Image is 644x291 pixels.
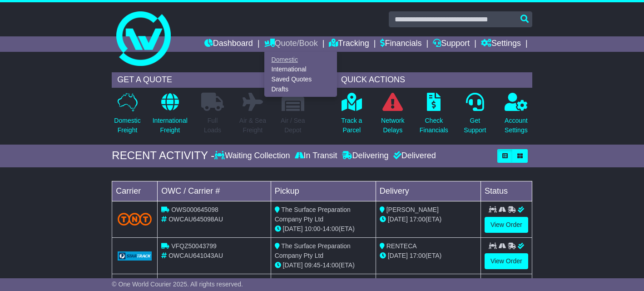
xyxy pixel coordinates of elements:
[265,55,337,65] a: Domestic
[463,92,486,140] a: GetSupport
[168,216,223,223] span: OWCAU645098AU
[153,116,188,135] p: International Freight
[376,181,481,201] td: Delivery
[305,225,321,232] span: 10:00
[271,181,376,201] td: Pickup
[464,116,486,135] p: Get Support
[112,281,243,288] span: © One World Courier 2025. All rights reserved.
[265,65,337,75] a: International
[388,252,408,259] span: [DATE]
[275,261,372,270] div: - (ETA)
[341,92,362,140] a: Track aParcel
[386,206,439,213] span: [PERSON_NAME]
[239,116,266,135] p: Air & Sea Freight
[505,116,528,135] p: Account Settings
[336,72,532,88] div: QUICK ACTIONS
[380,251,477,261] div: (ETA)
[380,215,477,224] div: (ETA)
[112,72,308,88] div: GET A QUOTE
[214,151,292,161] div: Waiting Collection
[305,261,321,269] span: 09:45
[275,242,351,259] span: The Surface Preparation Company Pty Ltd
[275,224,372,234] div: - (ETA)
[201,116,224,135] p: Full Loads
[391,151,436,161] div: Delivered
[504,92,528,140] a: AccountSettings
[112,181,158,201] td: Carrier
[281,116,305,135] p: Air / Sea Depot
[341,116,362,135] p: Track a Parcel
[322,261,338,269] span: 14:00
[171,206,218,213] span: OWS000645098
[481,181,532,201] td: Status
[118,251,152,261] img: GetCarrierServiceLogo
[419,92,449,140] a: CheckFinancials
[283,225,303,232] span: [DATE]
[171,242,217,250] span: VFQZ50043799
[275,206,351,223] span: The Surface Preparation Company Pty Ltd
[322,225,338,232] span: 14:00
[410,216,426,223] span: 17:00
[152,92,188,140] a: InternationalFreight
[168,252,223,259] span: OWCAU641043AU
[204,36,253,52] a: Dashboard
[158,181,271,201] td: OWC / Carrier #
[388,216,408,223] span: [DATE]
[265,84,337,94] a: Drafts
[292,151,340,161] div: In Transit
[481,36,521,52] a: Settings
[410,252,426,259] span: 17:00
[433,36,470,52] a: Support
[264,36,318,52] a: Quote/Book
[420,116,448,135] p: Check Financials
[386,242,417,250] span: RENTECA
[380,36,421,52] a: Financials
[381,92,405,140] a: NetworkDelays
[265,75,337,85] a: Saved Quotes
[340,151,391,161] div: Delivering
[381,116,404,135] p: Network Delays
[114,116,140,135] p: Domestic Freight
[485,217,528,233] a: View Order
[118,213,152,225] img: TNT_Domestic.png
[114,92,141,140] a: DomesticFreight
[485,253,528,269] a: View Order
[112,149,214,162] div: RECENT ACTIVITY -
[264,52,337,97] div: Quote/Book
[283,261,303,269] span: [DATE]
[329,36,369,52] a: Tracking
